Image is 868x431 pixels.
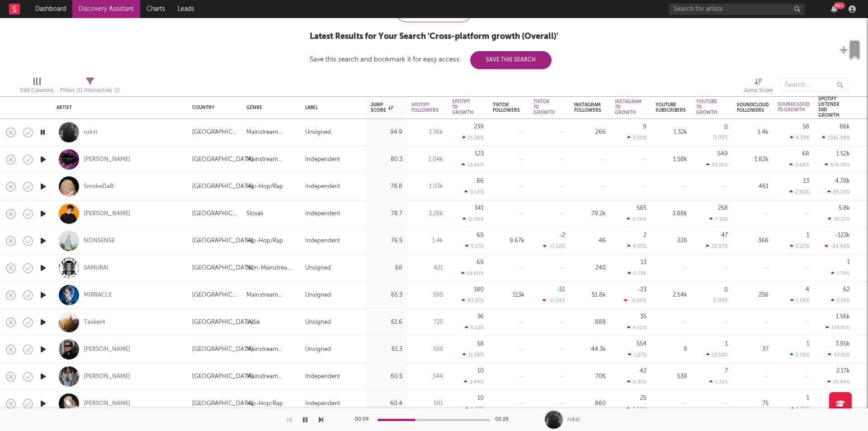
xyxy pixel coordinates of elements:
div: Edit Columns [20,74,53,100]
div: Hip-Hop/Rap [246,236,283,246]
div: 68 [802,151,809,157]
div: YouTube Subscribers [656,102,686,113]
div: 1 [807,395,809,401]
div: 585 [637,205,646,211]
div: MIRRACLE [84,291,112,299]
div: 239 [474,124,484,130]
div: 68 [371,263,402,274]
div: [GEOGRAPHIC_DATA] [192,127,237,138]
div: -0.02 % [543,243,565,249]
div: 58 [802,124,809,130]
div: [GEOGRAPHIC_DATA] [192,290,237,301]
div: Independent [305,181,340,192]
div: 78.7 [371,208,402,219]
div: 36.10 % [828,216,850,222]
div: 7.12 % [709,216,728,222]
div: 0.27 % [790,243,809,249]
a: [PERSON_NAME] [84,210,130,218]
div: 228 [656,236,687,246]
a: [PERSON_NAME] [84,373,130,381]
div: rukzi [567,416,580,424]
div: [GEOGRAPHIC_DATA] [192,263,253,274]
div: Instagram 7D Growth [615,99,642,115]
div: 2.99 % [627,406,646,412]
div: 4.10 % [627,325,646,331]
div: 42 [640,368,646,374]
div: 11.58 % [462,352,484,358]
div: 27.10 % [828,406,850,412]
div: 9.67k [493,236,524,246]
div: 4.33 % [790,135,809,141]
div: Taskent [84,318,105,327]
div: Spotify Listener 30D Growth [818,96,840,118]
div: Mainstream Electronic [246,127,296,138]
div: Non-Mainstream Electronic [246,263,296,274]
span: ( 11 filters active) [77,88,112,93]
div: 19.60 % [461,270,484,276]
div: 1.82k [737,154,769,165]
div: 94.9 [371,127,402,138]
div: 6.33 % [627,379,646,385]
div: [GEOGRAPHIC_DATA] [192,398,253,409]
div: -123k [835,232,850,238]
div: 4.78k [835,178,850,184]
div: 559 [411,344,443,355]
div: 9 [643,124,646,130]
div: 2.99 % [464,379,484,385]
div: Unsigned [305,127,331,138]
div: 341 [474,205,484,211]
div: 86k [840,124,850,130]
div: [GEOGRAPHIC_DATA] [192,236,253,246]
div: 1.79 % [831,270,850,276]
div: 76.5 [371,236,402,246]
div: [GEOGRAPHIC_DATA] [192,371,253,382]
div: 1.4k [411,236,443,246]
div: 1.58k [656,154,687,165]
div: 2.90 % [789,189,809,195]
div: 61.6 [371,317,402,328]
div: Jump Score [371,102,393,113]
div: 3.28k [411,208,443,219]
div: YouTube 7D Growth [696,99,717,115]
div: 860 [574,398,606,409]
div: 25.94 % [827,379,850,385]
div: Tiktok 7D Growth [533,99,555,115]
a: SmokeDaB. [84,183,115,191]
button: Save This Search [470,51,552,69]
a: [PERSON_NAME] [84,156,130,164]
div: 266 [574,127,606,138]
a: [PERSON_NAME] [84,346,130,354]
a: rukzi [84,128,97,137]
div: [PERSON_NAME] [84,400,130,408]
div: 258 [718,205,728,211]
div: 11.59 % [462,216,484,222]
a: NONSENSE [84,237,115,245]
div: 13 [641,260,646,265]
div: Label [305,105,357,110]
div: Artist [57,105,179,110]
button: 99+ [831,5,837,13]
div: 3.88k [656,208,687,219]
div: 13 [803,178,809,184]
div: 1 [725,341,728,347]
div: 1.35 % [791,406,809,412]
div: 79.2k [574,208,606,219]
div: Independent [305,236,340,246]
div: Hip-Hop/Rap [246,181,283,192]
div: -0.04 % [542,298,565,303]
div: 69 [476,260,484,265]
div: Latest Results for Your Search ' Cross-platform growth (Overall) ' [310,31,558,42]
div: 1.56k [836,314,850,320]
div: 554 [637,341,646,347]
div: 0.00 % [713,135,728,140]
div: 99 + [834,2,845,9]
div: SAMURAI [84,264,108,272]
div: 180 [474,287,484,293]
div: Spotify Followers [411,102,439,113]
div: 595 [411,290,443,301]
div: Independent [305,208,340,219]
div: 9.14 % [464,189,484,195]
div: [GEOGRAPHIC_DATA] [192,344,253,355]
